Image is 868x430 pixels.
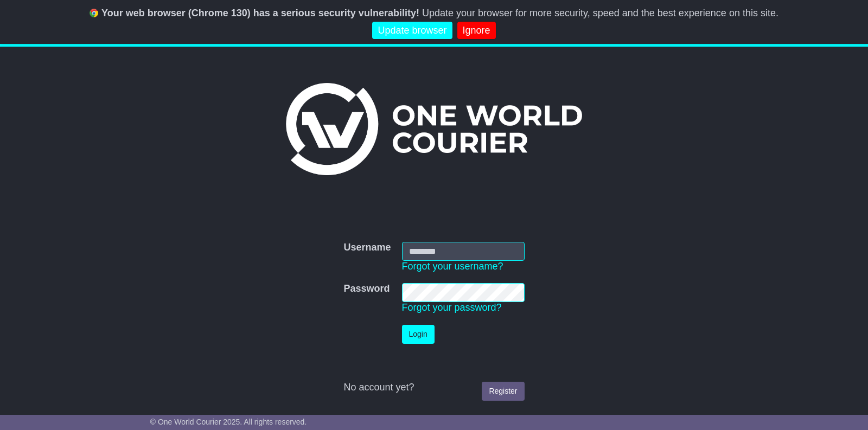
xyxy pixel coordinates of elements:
a: Ignore [457,22,496,40]
a: Forgot your username? [402,261,503,272]
button: Login [402,325,435,344]
a: Update browser [372,22,452,40]
a: Register [482,382,524,401]
label: Username [343,242,391,254]
label: Password [343,283,390,295]
img: One World [286,83,582,175]
a: Forgot your password? [402,302,502,313]
div: No account yet? [343,382,524,394]
span: Update your browser for more security, speed and the best experience on this site. [422,8,778,18]
span: © One World Courier 2025. All rights reserved. [150,418,307,426]
b: Your web browser (Chrome 130) has a serious security vulnerability! [101,8,419,18]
